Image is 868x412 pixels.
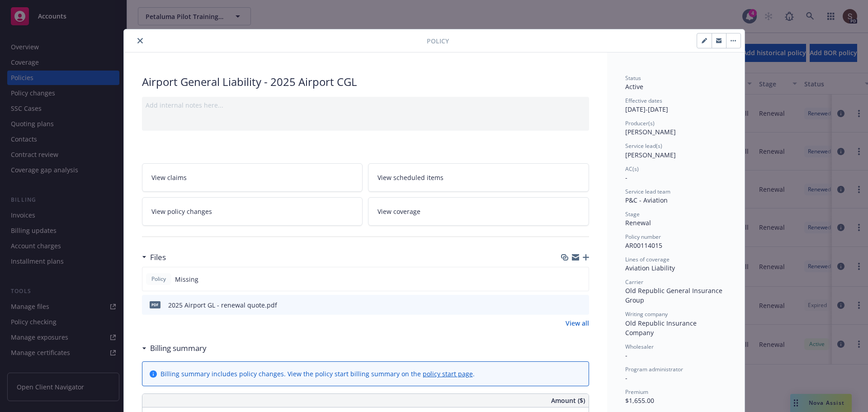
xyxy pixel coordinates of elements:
span: Carrier [625,278,643,286]
a: View scheduled items [368,163,589,192]
span: Lines of coverage [625,256,670,263]
span: Service lead(s) [625,142,662,150]
div: Aviation Liability [625,263,726,273]
div: Billing summary [142,342,207,354]
span: Producer(s) [625,119,655,127]
span: AC(s) [625,165,639,173]
span: View claims [151,173,187,182]
span: [PERSON_NAME] [625,128,676,136]
span: $1,655.00 [625,396,654,405]
a: View all [566,318,589,328]
span: Status [625,74,641,82]
button: close [135,35,146,46]
span: - [625,374,627,382]
div: Billing summary includes policy changes. View the policy start billing summary on the . [160,369,475,379]
span: View coverage [377,207,420,216]
span: [PERSON_NAME] [625,151,676,159]
span: pdf [150,301,160,308]
span: - [625,173,627,182]
a: View policy changes [142,197,363,226]
span: Policy [150,275,168,283]
div: [DATE] - [DATE] [625,97,726,114]
span: Premium [625,388,648,396]
span: Effective dates [625,97,662,104]
span: Writing company [625,310,668,318]
span: View scheduled items [377,173,443,182]
span: Policy number [625,233,661,241]
div: Files [142,251,166,263]
span: AR00114015 [625,241,662,250]
div: Add internal notes here... [146,100,585,110]
span: Old Republic General Insurance Group [625,286,724,304]
div: 2025 Airport GL - renewal quote.pdf [168,300,277,310]
h3: Billing summary [150,342,207,354]
h3: Files [150,251,166,263]
span: Renewal [625,218,651,227]
span: Active [625,82,643,91]
span: Service lead team [625,188,670,195]
button: preview file [577,300,585,310]
span: Program administrator [625,365,683,373]
span: - [625,351,627,360]
span: View policy changes [151,207,212,216]
span: Missing [175,275,198,284]
span: Stage [625,210,640,218]
div: Airport General Liability - 2025 Airport CGL [142,74,589,90]
a: policy start page [423,369,473,378]
span: Amount ($) [551,396,585,405]
span: Wholesaler [625,343,654,350]
span: P&C - Aviation [625,196,668,204]
span: Old Republic Insurance Company [625,319,698,337]
a: View coverage [368,197,589,226]
button: download file [563,300,570,310]
span: Policy [427,36,449,46]
a: View claims [142,163,363,192]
